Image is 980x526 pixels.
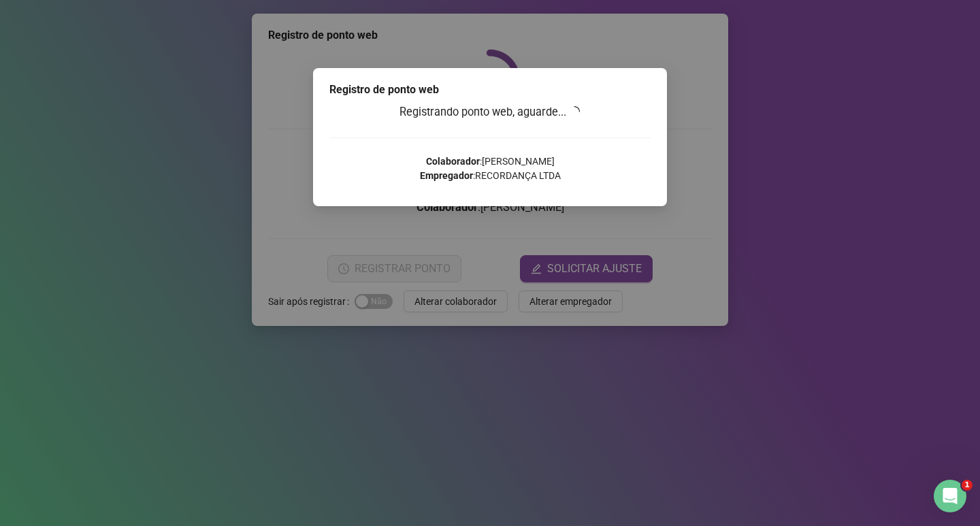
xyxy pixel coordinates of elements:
span: 1 [962,480,973,491]
p: : [PERSON_NAME] : RECORDANÇA LTDA [329,154,651,183]
strong: Colaborador [426,156,480,167]
h3: Registrando ponto web, aguarde... [329,103,651,121]
span: loading [567,104,582,119]
iframe: Intercom live chat [934,480,966,512]
strong: Empregador [420,170,473,181]
div: Registro de ponto web [329,82,651,98]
